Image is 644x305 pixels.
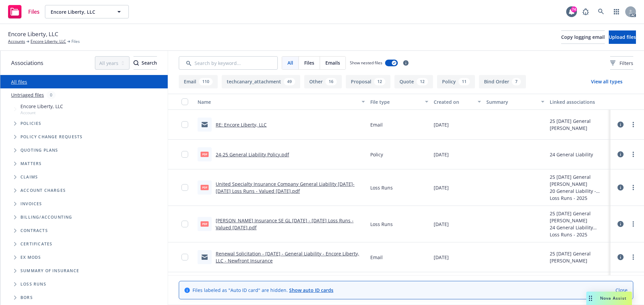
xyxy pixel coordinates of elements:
[370,121,383,128] span: Email
[20,269,79,273] span: Summary of insurance
[609,34,636,40] span: Upload files
[370,98,421,105] div: File type
[370,221,393,228] span: Loss Runs
[512,78,521,85] div: 7
[561,34,605,40] span: Copy logging email
[437,75,475,88] button: Policy
[434,151,449,158] span: [DATE]
[216,151,289,158] a: 24-25 General Liability Policy.pdf
[486,98,537,105] div: Summary
[434,121,449,128] span: [DATE]
[5,2,42,21] a: Files
[193,287,333,294] span: Files labeled as "Auto ID card" are hidden.
[181,221,188,227] input: Toggle Row Selected
[434,98,474,105] div: Created on
[304,59,314,66] span: Files
[550,210,608,224] div: 25 [DATE] General [PERSON_NAME]
[417,78,428,85] div: 12
[20,110,63,116] span: Account
[133,56,157,70] button: SearchSearch
[550,173,608,187] div: 25 [DATE] General [PERSON_NAME]
[51,8,109,15] span: Encore Liberty, LLC
[629,220,637,228] a: more
[550,98,608,105] div: Linked associations
[304,75,342,88] button: Other
[550,195,608,202] div: Loss Runs - 2025
[20,148,58,152] span: Quoting plans
[216,122,267,128] a: RE: Encore Liberty, LLC
[550,250,608,264] div: 25 [DATE] General [PERSON_NAME]
[586,292,632,305] button: Nova Assist
[28,9,40,14] span: Files
[20,162,42,166] span: Matters
[181,98,188,105] input: Select all
[547,94,610,110] button: Linked associations
[45,5,129,18] button: Encore Liberty, LLC
[20,135,83,139] span: Policy change requests
[179,75,218,88] button: Email
[20,255,41,259] span: Ex Mods
[586,292,595,305] div: Drag to move
[550,224,608,231] div: 24 General Liability
[610,56,633,70] button: Filters
[325,59,340,66] span: Emails
[20,215,72,219] span: Billing/Accounting
[484,94,547,110] button: Summary
[434,254,449,261] span: [DATE]
[181,184,188,191] input: Toggle Row Selected
[370,184,393,191] span: Loss Runs
[459,78,470,85] div: 11
[594,5,608,18] a: Search
[133,60,139,66] svg: Search
[289,287,333,293] a: Show auto ID cards
[20,188,66,193] span: Account charges
[31,39,66,45] a: Encore Liberty, LLC
[629,150,637,158] a: more
[571,6,577,12] div: 74
[20,103,63,110] span: Encore Liberty, LLC
[20,229,48,233] span: Contracts
[20,282,46,286] span: Loss Runs
[216,217,354,231] a: [PERSON_NAME] Insurance SE GL [DATE] - [DATE] Loss Runs - Valued [DATE].pdf
[550,151,593,158] div: 24 General Liability
[222,75,300,88] button: techcanary_attachment
[629,253,637,261] a: more
[346,75,390,88] button: Proposal
[629,121,637,129] a: more
[394,75,433,88] button: Quote
[201,152,209,157] span: pdf
[20,242,52,246] span: Certificates
[434,184,449,191] span: [DATE]
[20,122,42,126] span: Policies
[181,151,188,158] input: Toggle Row Selected
[610,5,623,18] a: Switch app
[71,39,80,45] span: Files
[284,78,295,85] div: 49
[11,79,27,85] a: All files
[199,78,213,85] div: 110
[201,221,209,226] span: pdf
[216,250,359,264] a: Renewal Solicitation - [DATE] - General Liability - Encore Liberty, LLC - Newfront Insurance
[8,39,25,45] a: Accounts
[550,118,608,132] div: 25 [DATE] General [PERSON_NAME]
[368,94,431,110] button: File type
[20,202,42,206] span: Invoices
[47,91,56,99] div: 0
[181,254,188,260] input: Toggle Row Selected
[629,183,637,192] a: more
[198,98,358,105] div: Name
[8,30,58,39] span: Encore Liberty, LLC
[600,295,627,301] span: Nova Assist
[287,59,293,66] span: All
[609,30,636,44] button: Upload files
[20,175,38,179] span: Claims
[370,151,383,158] span: Policy
[350,60,382,66] span: Show nested files
[0,101,168,211] div: Tree Example
[11,91,44,98] a: Untriaged files
[216,181,355,194] a: United Specialty Insurance Company General Liability [DATE]-[DATE] Loss Runs - Valued [DATE].pdf
[374,78,385,85] div: 12
[195,94,368,110] button: Name
[620,60,633,67] span: Filters
[181,121,188,128] input: Toggle Row Selected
